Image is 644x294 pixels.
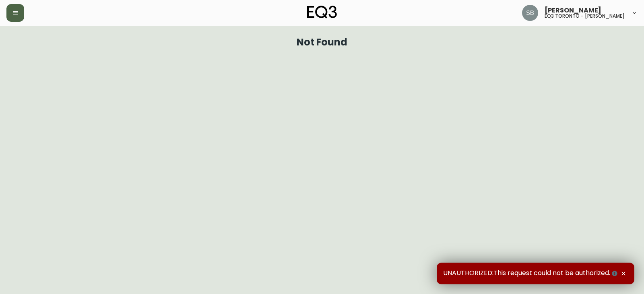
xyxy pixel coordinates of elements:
h1: Not Found [297,39,348,46]
h5: eq3 toronto - [PERSON_NAME] [545,14,625,19]
img: 62e4f14275e5c688c761ab51c449f16a [522,5,538,21]
img: logo [307,6,337,19]
span: UNAUTHORIZED:This request could not be authorized. [443,269,619,278]
span: [PERSON_NAME] [545,7,601,14]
